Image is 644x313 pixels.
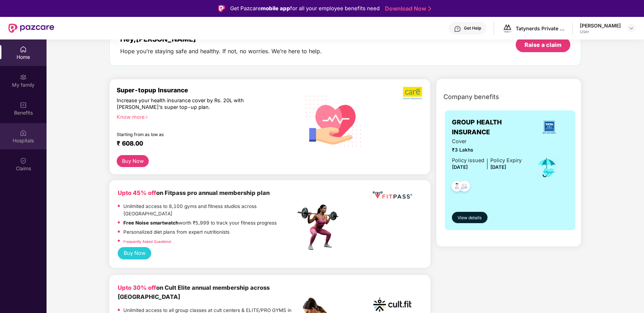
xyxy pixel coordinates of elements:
[525,41,562,49] div: Raise a claim
[540,118,559,137] img: insurerLogo
[118,189,270,196] b: on Fitpass pro annual membership plan
[118,284,270,300] b: on Cult Elite annual membership across [GEOGRAPHIC_DATA]
[8,24,54,33] img: New Pazcare Logo
[490,156,522,165] div: Policy Expiry
[580,29,621,35] div: User
[218,5,225,12] img: Logo
[371,189,413,202] img: fppp.png
[123,203,295,217] p: Unlimited access to 8,100 gyms and fitness studios across [GEOGRAPHIC_DATA]
[428,5,431,12] img: Stroke
[443,92,499,102] span: Company benefits
[118,284,156,291] b: Upto 30% off
[230,4,380,13] div: Get Pazcare for all your employee benefits need
[403,86,423,100] img: b5dec4f62d2307b9de63beb79f102df3.png
[20,102,27,109] img: svg+xml;base64,PHN2ZyBpZD0iQmVuZWZpdHMiIHhtbG5zPSJodHRwOi8vd3d3LnczLm9yZy8yMDAwL3N2ZyIgd2lkdGg9Ij...
[123,219,277,227] p: worth ₹5,999 to track your fitness progress
[117,155,149,167] button: Buy Now
[117,113,291,118] div: Know more
[123,220,179,226] strong: Free Noise smartwatch
[117,97,265,110] div: Increase your health insurance cover by Rs. 20L with [PERSON_NAME]’s super top-up plan.
[117,140,288,148] div: ₹ 608.00
[117,132,265,137] div: Starting from as low as
[580,22,621,29] div: [PERSON_NAME]
[145,115,148,119] span: right
[120,48,322,55] div: Hope you’re staying safe and healthy. If not, no worries. We’re here to help.
[123,228,229,236] p: Personalized diet plans from expert nutritionists
[117,86,295,94] div: Super-topup Insurance
[464,25,481,31] div: Get Help
[452,212,487,223] button: View details
[385,5,429,12] a: Download Now
[20,46,27,53] img: svg+xml;base64,PHN2ZyBpZD0iSG9tZSIgeG1sbnM9Imh0dHA6Ly93d3cudzMub3JnLzIwMDAvc3ZnIiB3aWR0aD0iMjAiIG...
[261,5,290,12] strong: mobile app
[490,164,506,170] span: [DATE]
[628,25,634,31] img: svg+xml;base64,PHN2ZyBpZD0iRHJvcGRvd24tMzJ4MzIiIHhtbG5zPSJodHRwOi8vd3d3LnczLm9yZy8yMDAwL3N2ZyIgd2...
[452,156,484,165] div: Policy issued
[535,156,558,179] img: icon
[456,179,473,196] img: svg+xml;base64,PHN2ZyB4bWxucz0iaHR0cDovL3d3dy53My5vcmcvMjAwMC9zdmciIHdpZHRoPSI0OC45NDMiIGhlaWdodD...
[20,157,27,164] img: svg+xml;base64,PHN2ZyBpZD0iQ2xhaW0iIHhtbG5zPSJodHRwOi8vd3d3LnczLm9yZy8yMDAwL3N2ZyIgd2lkdGg9IjIwIi...
[458,215,482,221] span: View details
[20,74,27,81] img: svg+xml;base64,PHN2ZyB3aWR0aD0iMjAiIGhlaWdodD0iMjAiIHZpZXdCb3g9IjAgMCAyMCAyMCIgZmlsbD0ibm9uZSIgeG...
[123,239,171,244] a: Frequently Asked Questions!
[118,189,156,196] b: Upto 45% off
[20,129,27,136] img: svg+xml;base64,PHN2ZyBpZD0iSG9zcGl0YWxzIiB4bWxucz0iaHR0cDovL3d3dy53My5vcmcvMjAwMC9zdmciIHdpZHRoPS...
[295,203,345,252] img: fpp.png
[454,25,461,32] img: svg+xml;base64,PHN2ZyBpZD0iSGVscC0zMngzMiIgeG1sbnM9Imh0dHA6Ly93d3cudzMub3JnLzIwMDAvc3ZnIiB3aWR0aD...
[118,247,151,260] button: Buy Now
[452,164,468,170] span: [DATE]
[502,23,513,33] img: logo%20-%20black%20(1).png
[452,137,522,146] span: Cover
[452,117,530,137] span: GROUP HEALTH INSURANCE
[516,25,565,32] div: Tatynerds Private Limited
[300,86,367,155] img: svg+xml;base64,PHN2ZyB4bWxucz0iaHR0cDovL3d3dy53My5vcmcvMjAwMC9zdmciIHhtbG5zOnhsaW5rPSJodHRwOi8vd3...
[448,179,466,196] img: svg+xml;base64,PHN2ZyB4bWxucz0iaHR0cDovL3d3dy53My5vcmcvMjAwMC9zdmciIHdpZHRoPSI0OC45NDMiIGhlaWdodD...
[452,146,522,154] span: ₹3 Lakhs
